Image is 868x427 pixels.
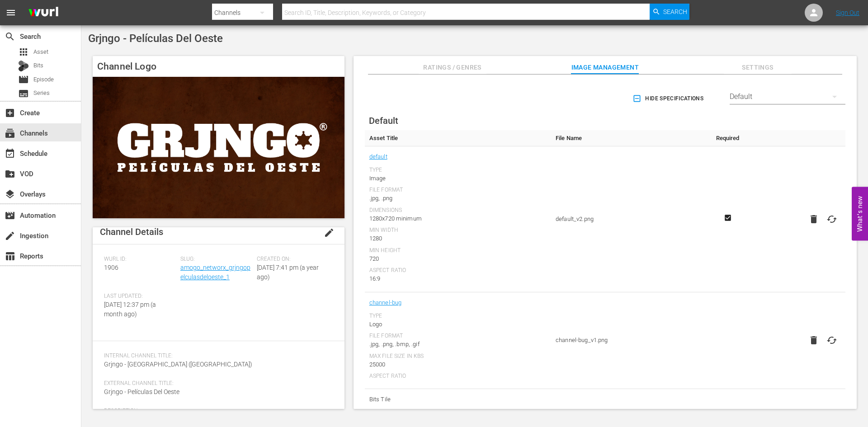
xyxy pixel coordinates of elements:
span: Created On: [257,256,329,263]
svg: Required [722,214,733,222]
th: Required [708,130,747,146]
div: Min Height [369,247,547,254]
div: 720 [369,254,547,263]
span: Search [5,31,15,42]
span: Automation [5,210,15,221]
button: Open Feedback Widget [852,187,868,240]
span: 1906 [104,264,118,271]
td: channel-bug_v1.png [551,292,708,389]
span: [DATE] 7:41 pm (a year ago) [257,264,319,281]
div: Min Width [369,227,547,234]
span: Series [33,89,50,98]
span: Episode [33,75,54,84]
span: Bits Tile [369,394,547,405]
a: amogo_networx_grjngopelculasdeloeste_1 [180,264,250,281]
div: 16:9 [369,274,547,283]
span: Channels [5,128,15,139]
div: 1280 [369,234,547,243]
span: Overlays [5,189,15,200]
a: Sign Out [836,9,859,16]
span: Image Management [571,62,639,73]
div: 1280x720 minimum [369,214,547,223]
div: Bits [18,61,29,71]
span: Slug: [180,256,252,263]
div: Aspect Ratio [369,373,547,380]
span: Internal Channel Title: [104,352,329,360]
span: Create [5,108,15,118]
span: Asset [33,47,48,56]
td: default_v2.png [551,146,708,292]
span: Series [18,88,29,99]
div: Type [369,167,547,174]
span: Schedule [5,148,15,159]
span: edit [324,227,335,238]
span: Hide Specifications [634,94,703,103]
div: Type [369,313,547,320]
div: Max File Size In Kbs [369,353,547,360]
span: Settings [724,62,792,73]
span: Description: [104,408,329,415]
span: VOD [5,169,15,179]
div: .jpg, .png, .bmp, .gif [369,340,547,349]
span: Ingestion [5,230,15,241]
span: Search [663,4,687,20]
span: Grjngo - [GEOGRAPHIC_DATA] ([GEOGRAPHIC_DATA]) [104,361,252,368]
div: Aspect Ratio [369,267,547,274]
th: Asset Title [365,130,551,146]
div: .jpg, .png [369,194,547,203]
span: Episode [18,74,29,85]
span: Asset [18,47,29,57]
a: channel-bug [369,297,402,309]
span: Bits [33,61,43,70]
span: Ratings / Genres [419,62,486,73]
div: Default [730,84,845,109]
span: Channel Details [100,226,163,237]
div: Logo [369,320,547,329]
span: menu [5,7,16,18]
span: Grjngo - Películas Del Oeste [104,388,179,395]
h4: Channel Logo [93,56,344,77]
th: File Name [551,130,708,146]
span: Last Updated: [104,293,176,300]
button: Search [650,4,689,20]
span: Default [369,115,398,126]
span: Grjngo - Películas Del Oeste [88,32,223,45]
button: Hide Specifications [631,86,707,111]
a: default [369,151,387,163]
span: [DATE] 12:37 pm (a month ago) [104,301,156,318]
span: Wurl ID: [104,256,176,263]
div: File Format [369,333,547,340]
button: edit [318,222,340,244]
div: 25000 [369,360,547,369]
div: File Format [369,187,547,194]
img: ans4CAIJ8jUAAAAAAAAAAAAAAAAAAAAAAAAgQb4GAAAAAAAAAAAAAAAAAAAAAAAAJMjXAAAAAAAAAAAAAAAAAAAAAAAAgAT5G... [22,2,65,23]
div: Image [369,174,547,183]
span: External Channel Title: [104,380,329,387]
img: Grjngo - Películas Del Oeste [93,77,344,218]
div: Dimensions [369,207,547,214]
span: Reports [5,251,15,262]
